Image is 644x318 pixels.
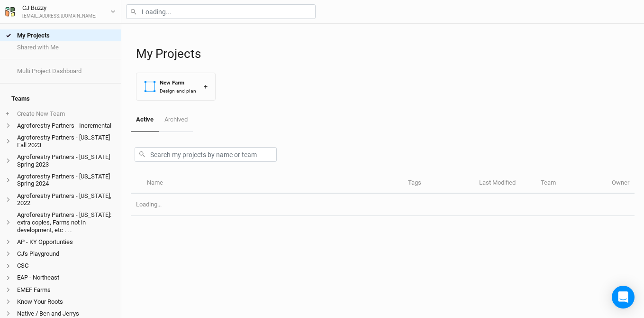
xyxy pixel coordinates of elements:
th: Team [535,173,607,194]
div: + [204,82,208,92]
h4: Teams [6,89,115,108]
div: CJ Buzzy [22,3,97,13]
a: Active [131,108,159,132]
input: Loading... [126,4,316,19]
a: Archived [159,108,192,131]
th: Name [141,173,402,194]
div: Design and plan [160,87,196,94]
div: [EMAIL_ADDRESS][DOMAIN_NAME] [22,13,97,20]
span: + [6,110,9,118]
th: Last Modified [474,173,535,194]
div: Open Intercom Messenger [612,286,635,309]
input: Search my projects by name or team [135,147,277,162]
th: Owner [607,173,635,194]
button: New FarmDesign and plan+ [136,73,216,101]
th: Tags [403,173,474,194]
td: Loading... [131,194,635,216]
button: CJ Buzzy[EMAIL_ADDRESS][DOMAIN_NAME] [5,3,116,20]
h1: My Projects [136,47,635,61]
div: New Farm [160,79,196,87]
